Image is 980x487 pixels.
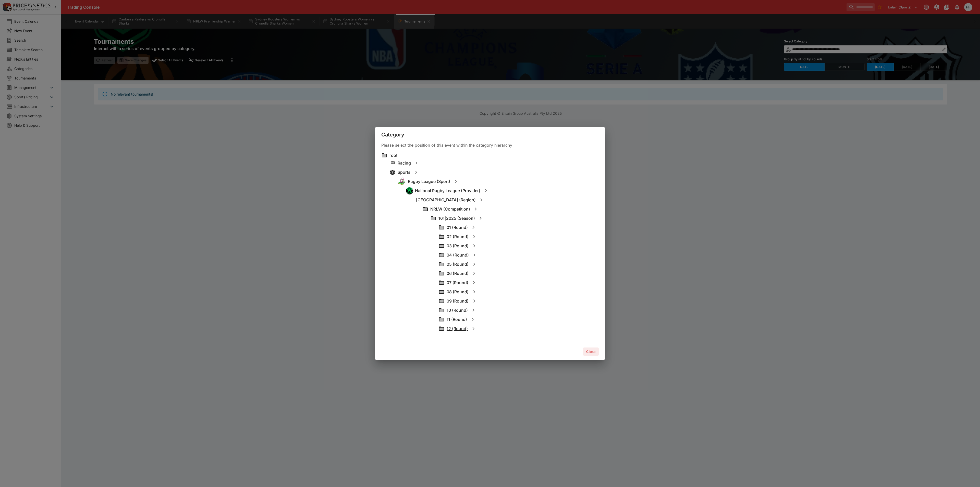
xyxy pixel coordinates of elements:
h6: Racing [398,160,411,166]
h6: 05 (Round) [447,262,469,267]
h6: [GEOGRAPHIC_DATA] (Region) [416,197,476,203]
p: Please select the position of this event within the category hierarchy [381,142,599,148]
h6: 06 (Round) [447,271,469,276]
img: rugby_league.png [398,177,406,185]
h6: 01 (Round) [447,225,468,230]
h6: 11 (Round) [447,317,467,322]
div: National Rugby League [406,187,413,194]
img: nrl.png [406,187,413,194]
h6: 07 (Round) [447,280,468,285]
h6: 02 (Round) [447,234,469,239]
h6: root [389,153,397,158]
div: Category [375,127,605,142]
h6: Rugby League (Sport) [408,179,450,184]
h6: 03 (Round) [447,243,469,249]
h6: 161|2025 (Season) [438,216,475,221]
h6: 04 (Round) [447,252,469,258]
h6: 10 (Round) [447,308,468,313]
h6: NRLW (Competition) [430,206,470,212]
h6: Sports [398,170,410,175]
h6: 09 (Round) [447,298,469,304]
h6: 08 (Round) [447,289,469,295]
button: Close [583,347,599,356]
h6: 12 (Round) [447,326,468,331]
h6: National Rugby League (Provider) [415,188,480,193]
